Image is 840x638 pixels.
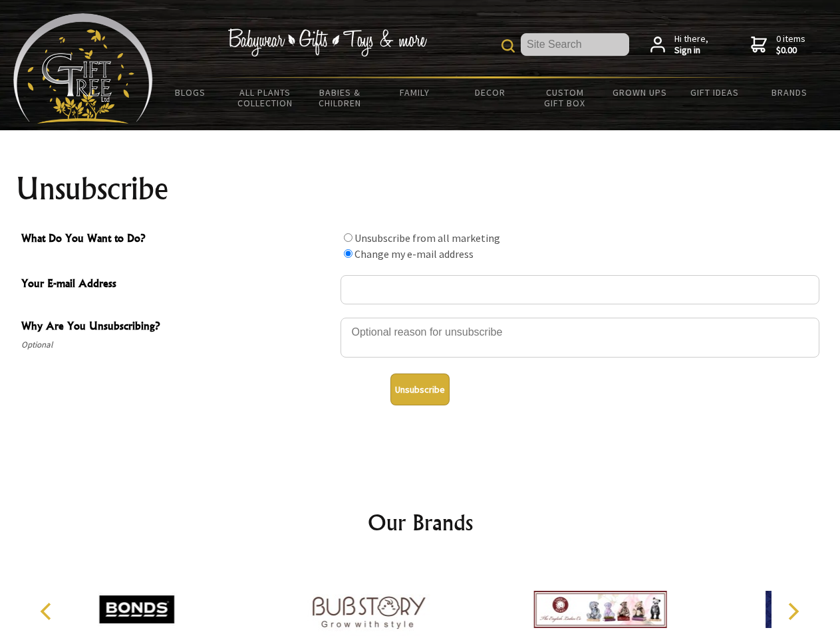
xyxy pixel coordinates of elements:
[303,78,378,117] a: Babies & Children
[341,275,819,304] input: Your E-mail Address
[778,597,807,626] button: Next
[776,33,805,56] span: 0 items
[378,78,453,106] a: Family
[21,337,334,353] span: Optional
[674,45,708,56] strong: Sign in
[21,318,334,337] span: Why Are You Unsubscribing?
[751,33,805,56] a: 0 items$0.00
[650,33,708,56] a: Hi there,Sign in
[390,373,450,405] button: Unsubscribe
[527,78,603,117] a: Custom Gift Box
[341,318,819,358] textarea: Why Are You Unsubscribing?
[33,597,63,626] button: Previous
[677,78,752,106] a: Gift Ideas
[27,506,814,538] h2: Our Brands
[344,249,352,258] input: What Do You Want to Do?
[452,78,527,106] a: Decor
[227,29,427,56] img: Babywear - Gifts - Toys & more
[354,247,474,261] label: Change my e-mail address
[752,78,827,106] a: Brands
[674,33,708,56] span: Hi there,
[13,13,153,124] img: Babyware - Gifts - Toys and more...
[16,173,825,205] h1: Unsubscribe
[602,78,677,106] a: Grown Ups
[776,45,805,56] strong: $0.00
[501,39,515,53] img: product search
[354,231,500,245] label: Unsubscribe from all marketing
[228,78,303,117] a: All Plants Collection
[21,230,334,249] span: What Do You Want to Do?
[521,33,629,56] input: Site Search
[344,233,352,242] input: What Do You Want to Do?
[21,275,334,294] span: Your E-mail Address
[153,78,228,106] a: BLOGS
